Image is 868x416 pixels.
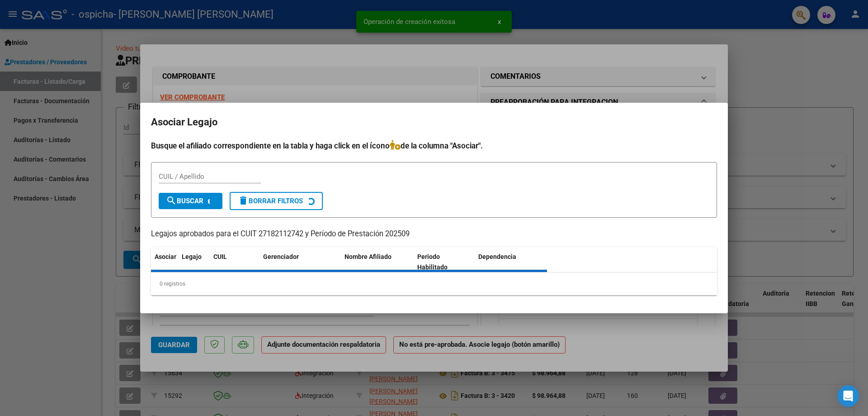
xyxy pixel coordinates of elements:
datatable-header-cell: Nombre Afiliado [341,247,414,277]
span: Buscar [166,197,203,205]
button: Borrar Filtros [230,192,323,210]
span: Periodo Habilitado [417,253,448,271]
datatable-header-cell: Asociar [151,247,178,277]
datatable-header-cell: Legajo [178,247,210,277]
h2: Asociar Legajo [151,114,717,131]
span: Gerenciador [263,253,299,260]
datatable-header-cell: Periodo Habilitado [414,247,475,277]
h4: Busque el afiliado correspondiente en la tabla y haga click en el ícono de la columna "Asociar". [151,140,717,152]
datatable-header-cell: Dependencia [475,247,547,277]
p: Legajos aprobados para el CUIT 27182112742 y Período de Prestación 202509 [151,229,717,240]
mat-icon: delete [238,195,249,206]
datatable-header-cell: Gerenciador [259,247,341,277]
button: Buscar [159,193,222,209]
span: Asociar [155,253,176,260]
span: Legajo [182,253,202,260]
div: Open Intercom Messenger [837,385,859,407]
div: 0 registros [151,273,717,295]
span: Borrar Filtros [238,197,303,205]
mat-icon: search [166,195,177,206]
span: CUIL [213,253,227,260]
span: Nombre Afiliado [344,253,392,260]
datatable-header-cell: CUIL [210,247,259,277]
span: Dependencia [478,253,516,260]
